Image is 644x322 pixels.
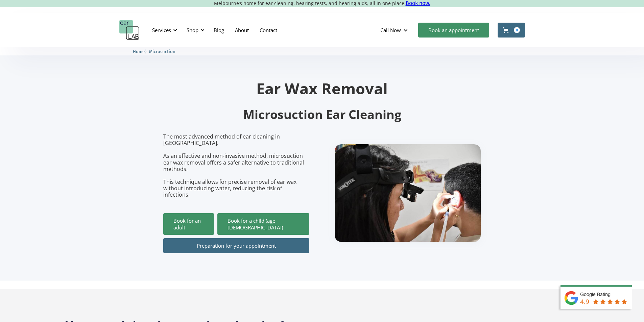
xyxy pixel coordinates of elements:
[514,27,520,33] div: 0
[217,213,309,235] a: Book for a child (age [DEMOGRAPHIC_DATA])
[183,20,207,40] div: Shop
[149,48,175,54] a: Microsuction
[163,107,481,123] h2: Microsuction Ear Cleaning
[254,20,283,40] a: Contact
[133,48,149,55] li: 〉
[119,20,140,40] a: home
[375,20,415,40] div: Call Now
[163,213,214,235] a: Book for an adult
[335,144,481,242] img: boy getting ear checked.
[380,27,401,33] div: Call Now
[133,49,145,54] span: Home
[163,81,481,96] h1: Ear Wax Removal
[163,238,309,253] a: Preparation for your appointment
[133,48,145,54] a: Home
[152,27,171,33] div: Services
[208,20,230,40] a: Blog
[148,20,179,40] div: Services
[149,49,175,54] span: Microsuction
[418,23,489,38] a: Book an appointment
[230,20,254,40] a: About
[163,133,309,198] p: The most advanced method of ear cleaning in [GEOGRAPHIC_DATA]. As an effective and non-invasive m...
[187,27,198,33] div: Shop
[498,23,525,38] a: Open cart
